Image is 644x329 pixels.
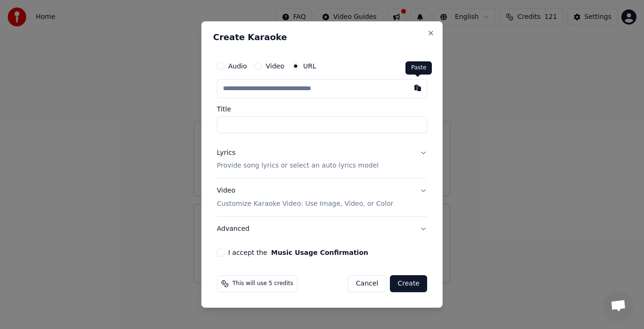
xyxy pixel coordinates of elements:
[228,63,247,69] label: Audio
[303,63,316,69] label: URL
[217,217,427,241] button: Advanced
[405,61,432,75] div: Paste
[232,280,293,287] span: This will use 5 credits
[217,106,427,112] label: Title
[266,63,284,69] label: Video
[217,179,427,217] button: VideoCustomize Karaoke Video: Use Image, Video, or Color
[217,186,393,209] div: Video
[228,249,368,256] label: I accept the
[271,249,368,256] button: I accept the
[217,161,379,171] p: Provide song lyrics or select an auto lyrics model
[390,275,427,292] button: Create
[217,141,427,178] button: LyricsProvide song lyrics or select an auto lyrics model
[213,33,431,42] h2: Create Karaoke
[217,199,393,209] p: Customize Karaoke Video: Use Image, Video, or Color
[348,275,386,292] button: Cancel
[217,148,235,158] div: Lyrics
